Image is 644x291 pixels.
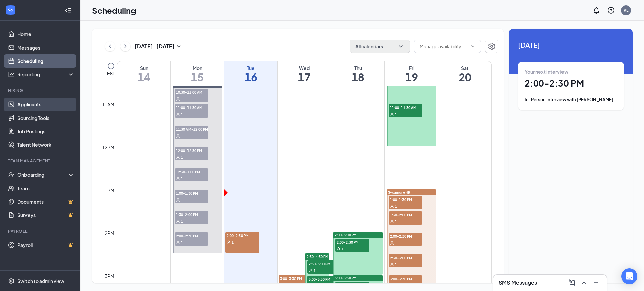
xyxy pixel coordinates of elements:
span: 1 [181,97,183,101]
svg: Analysis [8,71,15,78]
svg: User [176,134,180,138]
span: 1:00-1:30 PM [175,190,208,196]
div: Sat [438,65,491,71]
svg: UserCheck [8,171,15,178]
svg: ChevronRight [122,42,129,50]
div: Onboarding [17,171,69,178]
span: 1 [395,112,397,117]
h1: 14 [117,71,170,83]
svg: User [176,97,180,101]
svg: User [176,155,180,159]
span: 12:30-1:00 PM [175,168,208,175]
svg: User [176,241,180,245]
span: 1 [181,240,183,245]
a: Sourcing Tools [17,111,75,125]
div: KL [624,7,628,13]
a: SurveysCrown [17,208,75,222]
span: 1 [395,241,397,245]
a: Home [17,27,75,41]
svg: Settings [8,278,15,284]
a: September 14, 2025 [117,61,170,86]
span: 2:30-3:00 PM [389,254,422,261]
div: Reporting [17,71,75,78]
svg: Notifications [592,6,600,14]
span: 11:00-11:30 AM [389,104,422,111]
div: Hiring [8,88,73,93]
span: 1 [181,219,183,224]
h1: 2:00 - 2:30 PM [525,78,617,89]
span: 1 [181,198,183,202]
span: 1:30-2:00 PM [389,211,422,218]
span: 3:00-3:30 PM [335,282,369,288]
span: 1 [395,262,397,267]
span: 2:00-2:30 PM [389,233,422,239]
button: ChevronRight [120,41,130,51]
span: 2:00-2:30 PM [335,239,369,245]
svg: User [176,113,180,117]
h3: SMS Messages [499,279,537,286]
svg: User [176,177,180,181]
svg: WorkstreamLogo [7,7,14,13]
svg: User [227,240,231,244]
h1: 17 [278,71,331,83]
span: 1:00-1:30 PM [389,196,422,203]
h1: 19 [385,71,438,83]
svg: ChevronDown [397,43,404,50]
a: PayrollCrown [17,238,75,252]
div: Thu [331,65,385,71]
svg: ChevronDown [470,44,475,49]
a: September 15, 2025 [171,61,224,86]
span: 1 [181,112,183,117]
svg: User [390,113,394,117]
div: Wed [278,65,331,71]
svg: SmallChevronDown [175,42,183,50]
div: Sun [117,65,170,71]
div: 11am [101,101,116,108]
h1: 15 [171,71,224,83]
a: September 18, 2025 [331,61,385,86]
span: EST [107,70,115,77]
span: 3:00-3:30 PM [389,275,422,282]
svg: QuestionInfo [607,6,615,14]
button: ChevronUp [579,277,589,288]
span: 11:30 AM-12:00 PM [175,126,208,132]
button: Settings [485,40,498,53]
svg: Clock [107,62,115,70]
span: 2:00-2:30 PM [175,232,208,239]
div: Open Intercom Messenger [621,268,637,284]
div: Switch to admin view [17,278,64,284]
div: 3pm [103,272,116,280]
span: 1 [342,247,344,251]
button: ComposeMessage [567,277,577,288]
svg: ChevronUp [580,279,588,287]
button: All calendarsChevronDown [350,40,410,53]
span: 3:00-3:30 PM [279,275,312,282]
svg: User [390,241,394,245]
div: Your next interview [525,68,617,75]
a: September 16, 2025 [224,61,278,86]
a: Job Postings [17,125,75,138]
a: Scheduling [17,54,75,68]
svg: Settings [488,42,496,50]
span: 2:00-3:00 PM [335,233,357,237]
span: 1 [395,204,397,209]
div: Team Management [8,158,73,164]
svg: User [390,220,394,224]
svg: Collapse [65,7,71,14]
span: 3:00-3:30 PM [307,276,341,282]
span: Sycamore HR [388,190,410,194]
div: In-Person Interview with [PERSON_NAME] [525,96,617,103]
span: 1 [395,219,397,224]
div: 12pm [101,144,116,151]
a: September 19, 2025 [385,61,438,86]
h1: 16 [224,71,278,83]
span: 12:00-12:30 PM [175,147,208,154]
a: Applicants [17,98,75,111]
svg: Minimize [592,279,600,287]
span: 2:00-2:30 PM [225,232,259,239]
svg: ChevronLeft [107,42,113,50]
a: September 17, 2025 [278,61,331,86]
a: September 20, 2025 [438,61,491,86]
span: 1 [181,176,183,181]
